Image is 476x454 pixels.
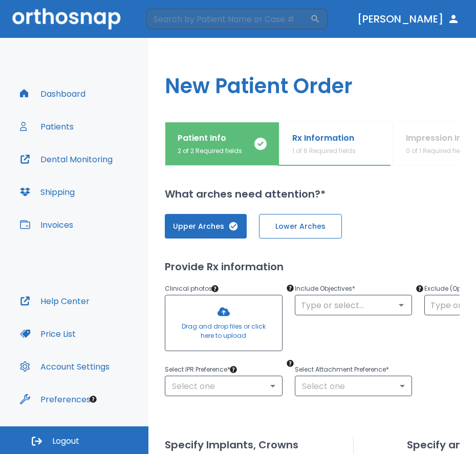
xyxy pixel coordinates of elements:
[210,284,220,293] div: Tooltip anchor
[14,354,116,379] button: Account Settings
[165,363,283,376] p: Select IPR Preference *
[292,132,356,144] p: Rx Information
[415,284,424,293] div: Tooltip anchor
[295,376,413,396] div: Select one
[353,10,464,28] button: [PERSON_NAME]
[295,363,413,376] p: Select Attachment Preference *
[292,146,356,156] p: 1 of 6 Required fields
[298,298,409,312] input: Type or select...
[146,9,310,29] input: Search by Patient Name or Case #
[165,376,283,396] div: Select one
[14,387,97,412] button: Preferences
[295,283,413,295] p: Include Objectives *
[14,289,96,313] button: Help Center
[175,221,236,232] span: Upper Arches
[178,146,242,156] p: 2 of 2 Required fields
[165,214,247,239] button: Upper Arches
[14,321,82,346] button: Price List
[12,8,121,29] img: Orthosnap
[14,114,80,139] button: Patients
[286,359,295,368] div: Tooltip anchor
[178,132,242,144] p: Patient Info
[14,147,119,171] button: Dental Monitoring
[14,81,92,106] button: Dashboard
[148,38,476,122] h1: New Patient Order
[165,283,283,295] p: Clinical photos *
[229,365,238,374] div: Tooltip anchor
[270,221,331,232] span: Lower Arches
[259,214,342,239] button: Lower Arches
[89,395,98,404] div: Tooltip anchor
[14,212,79,237] button: Invoices
[14,180,81,204] button: Shipping
[52,436,79,447] span: Logout
[286,284,295,293] div: Tooltip anchor
[394,298,408,312] button: Open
